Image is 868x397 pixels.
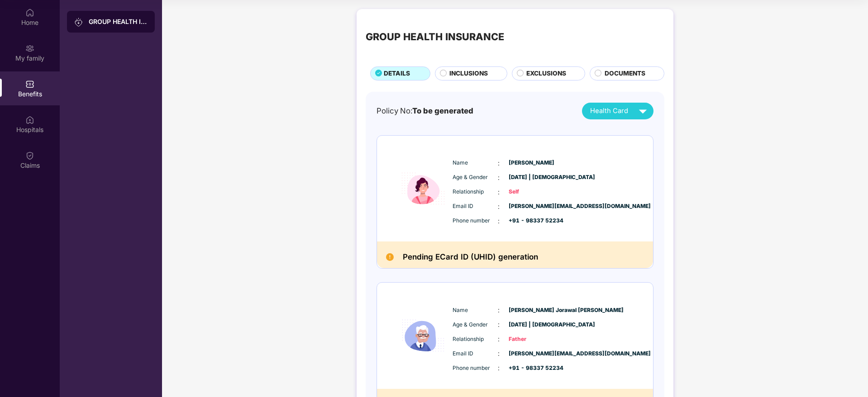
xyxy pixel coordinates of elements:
[453,217,498,225] span: Phone number
[498,305,500,315] span: :
[509,202,554,211] span: [PERSON_NAME][EMAIL_ADDRESS][DOMAIN_NAME]
[453,202,498,211] span: Email ID
[453,335,498,344] span: Relationship
[509,217,554,225] span: +91 - 98337 52234
[498,202,500,212] span: :
[396,292,450,380] img: icon
[509,306,554,315] span: [PERSON_NAME] Jorawal [PERSON_NAME]
[509,173,554,182] span: [DATE] | [DEMOGRAPHIC_DATA]
[453,364,498,373] span: Phone number
[509,321,554,329] span: [DATE] | [DEMOGRAPHIC_DATA]
[498,158,500,168] span: :
[25,8,34,17] img: svg+xml;base64,PHN2ZyBpZD0iSG9tZSIgeG1sbnM9Imh0dHA6Ly93d3cudzMub3JnLzIwMDAvc3ZnIiB3aWR0aD0iMjAiIG...
[509,350,554,358] span: [PERSON_NAME][EMAIL_ADDRESS][DOMAIN_NAME]
[453,350,498,358] span: Email ID
[449,69,488,79] span: INCLUSIONS
[582,103,653,119] button: Health Card
[386,253,394,261] img: Pending
[25,115,34,124] img: svg+xml;base64,PHN2ZyBpZD0iSG9zcGl0YWxzIiB4bWxucz0iaHR0cDovL3d3dy53My5vcmcvMjAwMC9zdmciIHdpZHRoPS...
[509,188,554,196] span: Self
[74,18,83,27] img: svg+xml;base64,PHN2ZyB3aWR0aD0iMjAiIGhlaWdodD0iMjAiIHZpZXdCb3g9IjAgMCAyMCAyMCIgZmlsbD0ibm9uZSIgeG...
[453,188,498,196] span: Relationship
[498,349,500,359] span: :
[396,145,450,233] img: icon
[526,69,566,79] span: EXCLUSIONS
[453,321,498,329] span: Age & Gender
[453,306,498,315] span: Name
[498,363,500,373] span: :
[25,80,34,89] img: svg+xml;base64,PHN2ZyBpZD0iQmVuZWZpdHMiIHhtbG5zPSJodHRwOi8vd3d3LnczLm9yZy8yMDAwL3N2ZyIgd2lkdGg9Ij...
[25,151,34,160] img: svg+xml;base64,PHN2ZyBpZD0iQ2xhaW0iIHhtbG5zPSJodHRwOi8vd3d3LnczLm9yZy8yMDAwL3N2ZyIgd2lkdGg9IjIwIi...
[498,216,500,226] span: :
[25,44,34,53] img: svg+xml;base64,PHN2ZyB3aWR0aD0iMjAiIGhlaWdodD0iMjAiIHZpZXdCb3g9IjAgMCAyMCAyMCIgZmlsbD0ibm9uZSIgeG...
[509,364,554,373] span: +91 - 98337 52234
[498,187,500,197] span: :
[590,106,628,116] span: Health Card
[635,103,651,119] img: svg+xml;base64,PHN2ZyB4bWxucz0iaHR0cDovL3d3dy53My5vcmcvMjAwMC9zdmciIHZpZXdCb3g9IjAgMCAyNCAyNCIgd2...
[453,159,498,167] span: Name
[89,17,148,26] div: GROUP HEALTH INSURANCE
[403,250,538,264] h2: Pending ECard ID (UHID) generation
[605,69,645,79] span: DOCUMENTS
[377,105,473,117] div: Policy No:
[498,173,500,183] span: :
[412,106,473,115] span: To be generated
[384,69,410,79] span: DETAILS
[498,334,500,344] span: :
[453,173,498,182] span: Age & Gender
[366,29,504,44] div: GROUP HEALTH INSURANCE
[498,320,500,330] span: :
[509,159,554,167] span: [PERSON_NAME]
[509,335,554,344] span: Father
